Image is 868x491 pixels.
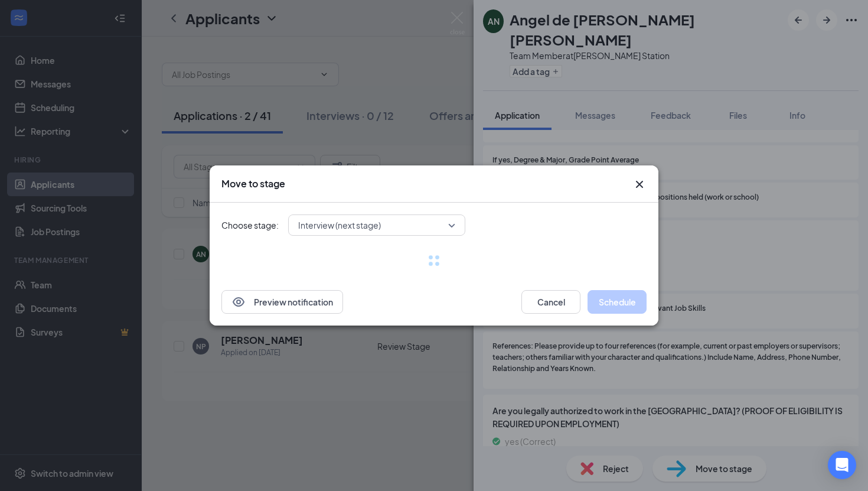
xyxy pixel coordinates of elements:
[632,177,647,191] button: Close
[521,290,580,314] button: Cancel
[221,219,279,232] span: Choose stage:
[231,295,246,309] svg: Eye
[298,216,381,234] span: Interview (next stage)
[221,290,343,314] button: EyePreview notification
[828,451,856,479] div: Open Intercom Messenger
[632,177,647,191] svg: Cross
[588,290,647,314] button: Schedule
[221,177,285,190] h3: Move to stage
